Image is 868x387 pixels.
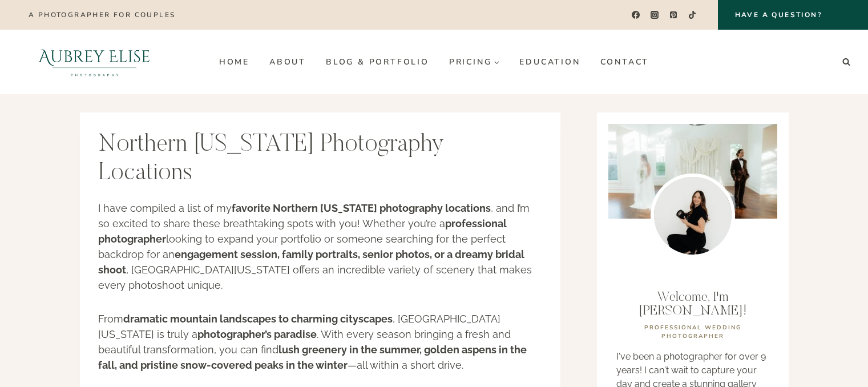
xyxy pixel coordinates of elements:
h1: Northern [US_STATE] Photography Locations [98,131,542,188]
strong: professional photographer [98,217,507,245]
strong: engagement session, family portraits, senior photos, or a dreamy bridal shoot [98,248,524,276]
a: Home [209,53,259,71]
a: Education [510,53,590,71]
a: Pinterest [665,7,682,23]
p: professional WEDDING PHOTOGRAPHER [616,324,768,341]
a: Contact [590,53,659,71]
strong: lush greenery in the summer, golden aspens in the fall, and pristine snow-covered peaks in the wi... [98,344,527,371]
p: A photographer for couples [29,11,175,19]
img: Utah wedding photographer Aubrey Williams [651,174,735,258]
span: Pricing [449,58,500,66]
a: Facebook [627,7,644,23]
strong: photographer’s paradise [197,328,317,340]
a: Blog & Portfolio [316,53,439,71]
button: View Search Form [838,54,854,70]
strong: favorite Northern [US_STATE] photography locations [232,202,491,214]
a: About [259,53,316,71]
p: Welcome, I'm [PERSON_NAME]! [616,291,768,318]
p: I have compiled a list of my , and I’m so excited to share these breathtaking spots with you! Whe... [98,200,542,293]
strong: dramatic mountain landscapes to charming cityscapes [123,313,393,325]
a: Pricing [439,53,510,71]
nav: Primary [209,53,659,71]
p: From , [GEOGRAPHIC_DATA][US_STATE] is truly a . With every season bringing a fresh and beautiful ... [98,311,542,373]
a: Instagram [647,7,663,23]
a: TikTok [684,7,701,23]
img: Aubrey Elise Photography [14,30,175,94]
